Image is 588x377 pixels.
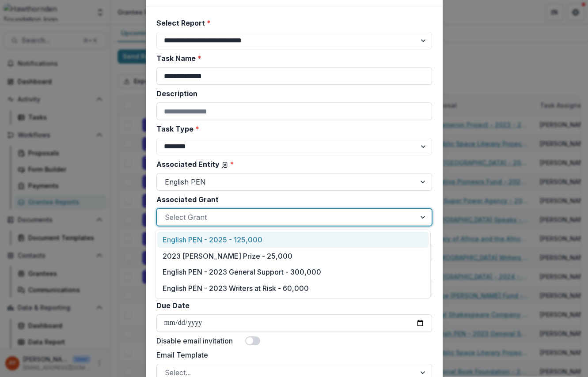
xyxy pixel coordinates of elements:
label: Task Name [156,53,427,64]
label: Associated Entity [156,159,427,170]
div: 2023 [PERSON_NAME] Prize - 25,000 [157,248,429,264]
label: Associated Grant [156,194,427,205]
label: Description [156,88,427,99]
label: Email Template [156,350,427,360]
label: Due Date [156,300,190,311]
label: Select Report [156,18,427,28]
div: English PEN - 2023 General Support - 300,000 [157,264,429,280]
label: Task Type [156,124,427,134]
label: Disable email invitation [156,336,233,346]
div: English PEN - 2025 - 125,000 [157,232,429,248]
div: English PEN - 2023 Writers at Risk - 60,000 [157,280,429,297]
